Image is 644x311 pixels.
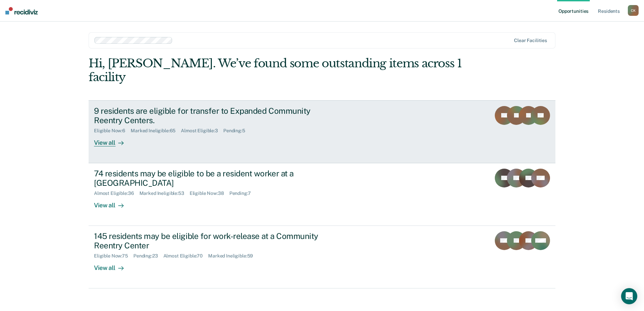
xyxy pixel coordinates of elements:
div: Marked Ineligible : 59 [208,253,258,259]
div: Almost Eligible : 36 [94,191,139,196]
div: Hi, [PERSON_NAME]. We’ve found some outstanding items across 1 facility [89,57,462,84]
a: 145 residents may be eligible for work-release at a Community Reentry CenterEligible Now:75Pendin... [89,226,555,288]
div: Almost Eligible : 3 [181,128,223,134]
div: Clear facilities [514,38,547,43]
img: Recidiviz [5,7,38,14]
div: 145 residents may be eligible for work-release at a Community Reentry Center [94,231,330,251]
div: C K [628,5,639,16]
div: Pending : 23 [133,253,163,259]
div: View all [94,134,132,147]
a: 9 residents are eligible for transfer to Expanded Community Reentry Centers.Eligible Now:6Marked ... [89,100,555,163]
div: Open Intercom Messenger [621,288,637,304]
div: Pending : 7 [229,191,256,196]
div: Eligible Now : 6 [94,128,131,134]
div: Marked Ineligible : 65 [131,128,181,134]
div: Marked Ineligible : 53 [139,191,190,196]
button: CK [628,5,639,16]
div: Eligible Now : 38 [190,191,229,196]
div: Eligible Now : 75 [94,253,133,259]
div: View all [94,196,132,209]
div: View all [94,259,132,272]
div: 74 residents may be eligible to be a resident worker at a [GEOGRAPHIC_DATA] [94,169,330,188]
div: 9 residents are eligible for transfer to Expanded Community Reentry Centers. [94,106,330,126]
div: Pending : 5 [223,128,251,134]
a: 74 residents may be eligible to be a resident worker at a [GEOGRAPHIC_DATA]Almost Eligible:36Mark... [89,163,555,226]
div: Almost Eligible : 70 [163,253,208,259]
